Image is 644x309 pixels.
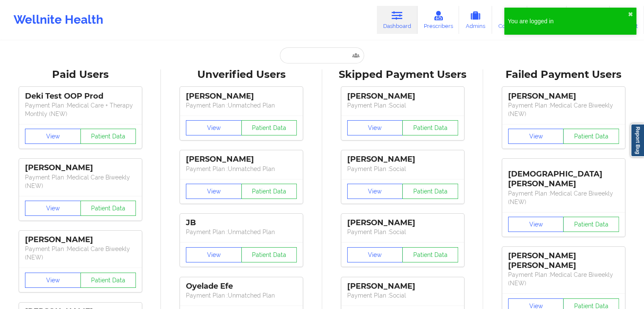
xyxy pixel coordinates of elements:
button: View [508,129,564,144]
button: Patient Data [241,247,297,262]
a: Coaches [492,6,527,34]
button: Patient Data [402,184,458,199]
div: JB [186,218,297,228]
div: [PERSON_NAME] [PERSON_NAME] [508,251,619,270]
p: Payment Plan : Unmatched Plan [186,101,297,110]
button: View [347,120,403,135]
div: Paid Users [6,68,155,81]
div: [PERSON_NAME] [347,91,458,101]
button: View [25,273,81,288]
div: [PERSON_NAME] [347,281,458,291]
a: Dashboard [377,6,417,34]
div: Failed Payment Users [489,68,638,81]
div: [PERSON_NAME] [25,163,136,173]
div: Unverified Users [167,68,316,81]
button: Patient Data [80,129,136,144]
div: [PERSON_NAME] [347,218,458,228]
button: Patient Data [402,120,458,135]
button: Patient Data [80,201,136,216]
p: Payment Plan : Medical Care Biweekly (NEW) [508,189,619,206]
div: You are logged in [508,17,628,25]
p: Payment Plan : Social [347,291,458,300]
div: Oyelade Efe [186,281,297,291]
button: View [25,201,81,216]
div: [PERSON_NAME] [25,235,136,245]
button: View [25,129,81,144]
a: Report Bug [630,124,644,157]
div: [PERSON_NAME] [186,91,297,101]
a: Prescribers [417,6,459,34]
button: View [186,247,242,262]
div: Skipped Payment Users [328,68,477,81]
p: Payment Plan : Medical Care Biweekly (NEW) [25,245,136,262]
button: View [347,247,403,262]
p: Payment Plan : Medical Care + Therapy Monthly (NEW) [25,101,136,118]
div: Deki Test OOP Prod [25,91,136,101]
p: Payment Plan : Unmatched Plan [186,165,297,173]
p: Payment Plan : Social [347,101,458,110]
p: Payment Plan : Medical Care Biweekly (NEW) [508,101,619,118]
p: Payment Plan : Unmatched Plan [186,228,297,236]
button: View [186,184,242,199]
div: [DEMOGRAPHIC_DATA][PERSON_NAME] [508,163,619,189]
div: [PERSON_NAME] [508,91,619,101]
p: Payment Plan : Social [347,165,458,173]
button: View [186,120,242,135]
div: [PERSON_NAME] [186,154,297,164]
button: View [347,184,403,199]
button: Patient Data [563,217,619,232]
a: Admins [459,6,492,34]
p: Payment Plan : Medical Care Biweekly (NEW) [508,270,619,287]
button: Patient Data [563,129,619,144]
button: Patient Data [241,120,297,135]
p: Payment Plan : Social [347,228,458,236]
button: Patient Data [241,184,297,199]
button: View [508,217,564,232]
button: close [628,11,633,18]
p: Payment Plan : Unmatched Plan [186,291,297,300]
p: Payment Plan : Medical Care Biweekly (NEW) [25,173,136,190]
button: Patient Data [80,273,136,288]
button: Patient Data [402,247,458,262]
div: [PERSON_NAME] [347,154,458,164]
